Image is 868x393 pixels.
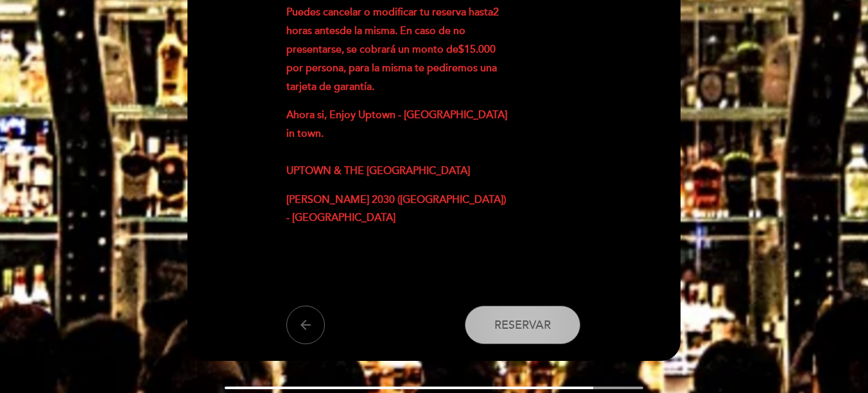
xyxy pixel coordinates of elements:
span: de la misma. En caso de no presentarse, se cobrará un monto de [286,24,465,56]
strong: $15.000 por persona [286,43,496,74]
span: Puedes cancelar o modificar tu reserva hasta [286,6,493,19]
span: UPTOWN & THE [GEOGRAPHIC_DATA] [286,164,470,177]
span: [PERSON_NAME] 2030 ([GEOGRAPHIC_DATA]) - [GEOGRAPHIC_DATA] [286,193,506,225]
button: arrow_back [286,306,325,344]
i: arrow_back [298,317,313,333]
span: Ahora si, Enjoy Uptown - [GEOGRAPHIC_DATA] in town. [286,109,507,140]
span: Reservar [494,318,551,332]
span: , para la misma te pediremos una tarjeta de garantía. [286,62,497,93]
button: Reservar [465,306,580,344]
